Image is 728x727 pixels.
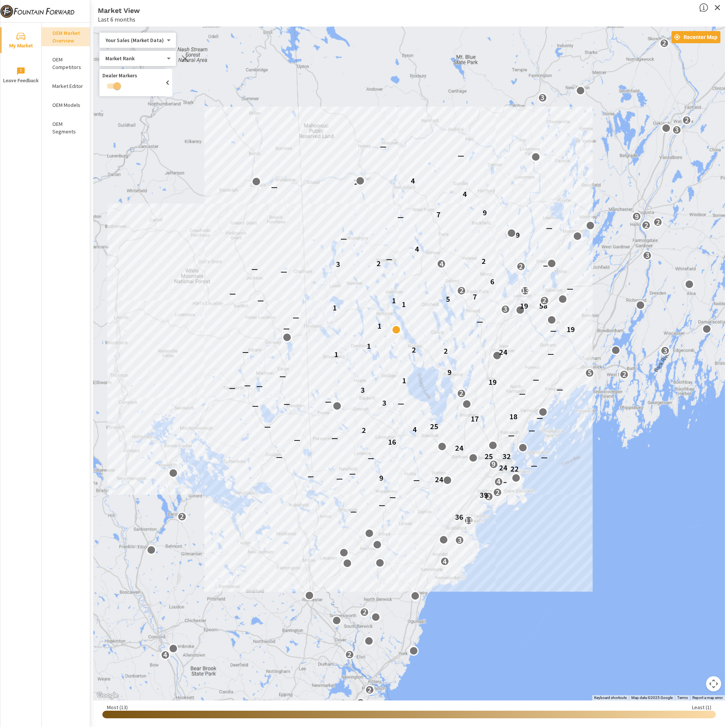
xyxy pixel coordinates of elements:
button: Map camera controls [706,676,721,691]
p: 2 [362,607,367,616]
p: — [251,264,258,273]
p: — [519,389,526,398]
p: 2 [662,38,666,47]
p: — [279,371,286,381]
p: — [349,469,356,478]
p: 7 [473,292,477,301]
p: — [256,381,263,390]
p: 4 [411,176,415,185]
div: Market Editor [42,80,90,92]
p: — [271,182,278,191]
p: 3 [361,385,365,395]
p: Most ( 13 ) [107,704,128,711]
div: nav menu [0,23,41,92]
p: — [531,461,537,470]
p: — [336,474,343,483]
p: 1 [333,303,337,312]
p: — [398,399,404,408]
p: 2 [377,259,381,268]
p: — [386,254,392,263]
p: — [331,433,338,442]
p: — [294,435,300,444]
p: Least ( 1 ) [692,704,711,711]
img: Google [95,691,120,700]
p: 1 [402,300,406,309]
p: 2 [496,488,500,497]
p: 24 [499,348,507,357]
p: — [244,381,251,390]
p: 9 [447,368,452,377]
p: 4 [415,244,419,254]
p: 9 [516,230,520,240]
p: — [533,375,539,384]
p: 1 [354,177,358,186]
h5: Market View [98,6,140,14]
p: — [380,142,386,151]
p: 4 [496,477,500,486]
div: OEM Market Overview [42,27,90,46]
p: — [340,234,347,243]
p: 2 [486,492,491,501]
p: 2 [460,286,464,295]
p: 1 [367,342,371,351]
button: Keyboard shortcuts [594,695,627,700]
p: — [276,452,282,461]
p: 13 [521,286,529,295]
p: 11 [464,516,473,525]
p: 9 [635,212,639,221]
p: 24 [435,475,443,484]
p: 9 [379,473,383,483]
typography: Dealer Markers [102,72,163,79]
p: 5 [446,295,450,304]
p: 6 [490,277,494,286]
p: — [284,399,290,408]
p: 2 [482,257,486,266]
p: 4 [463,190,467,199]
p: — [546,223,552,232]
p: 2 [180,512,184,521]
p: 2 [362,426,366,435]
p: 1 [402,376,406,385]
p: 1 [377,321,381,331]
p: 39 [480,490,488,500]
p: — [229,383,235,392]
a: Terms (opens in new tab) [677,696,688,700]
p: — [252,401,259,410]
p: 2 [412,345,416,354]
div: Your Sales (Market Data) [99,55,170,62]
p: 1 [392,296,396,305]
p: Market Rank [105,55,164,62]
p: — [379,500,385,509]
p: 4 [442,557,447,566]
p: — [537,413,543,422]
p: — [308,472,314,481]
p: 2 [459,389,463,398]
p: — [283,324,290,333]
p: 36 [455,512,463,522]
p: 4 [413,425,417,434]
span: Leave Feedback [3,67,39,85]
p: 22 [510,464,519,473]
p: 17 [471,414,479,423]
p: 2 [542,296,546,305]
p: 19 [520,301,528,310]
p: — [550,326,557,335]
span: Recenter Map [675,34,717,41]
a: Open this area in Google Maps (opens a new window) [95,691,120,700]
p: OEM Market Overview [52,29,84,44]
p: 9 [483,208,487,217]
p: 3 [458,536,462,545]
p: 2 [347,650,351,659]
p: — [325,397,331,406]
p: — [229,289,236,298]
p: 19 [488,378,497,387]
p: — [257,296,264,305]
span: My Market [3,32,39,50]
button: Recenter Map [672,31,720,43]
p: — [567,284,573,293]
p: — [500,477,507,486]
p: 25 [430,422,438,431]
button: Exit Fullscreen [711,2,723,14]
p: 9 [491,459,496,468]
p: — [557,385,563,394]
